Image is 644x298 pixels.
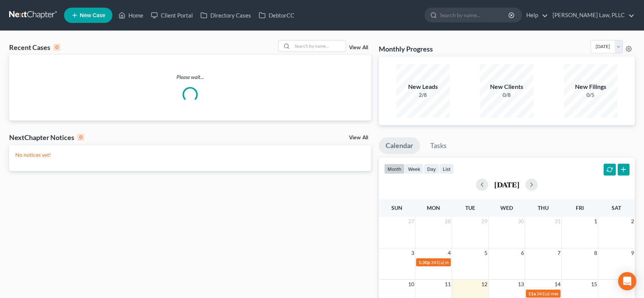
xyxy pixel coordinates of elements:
button: month [384,164,405,174]
span: 14 [554,280,561,289]
a: Directory Cases [197,8,255,22]
span: 12 [481,280,488,289]
h3: Monthly Progress [379,44,433,53]
button: week [405,164,424,174]
span: Fri [576,205,584,211]
div: 0/8 [480,91,533,99]
span: 1 [593,217,598,226]
span: 13 [517,280,525,289]
span: 341(a) meeting for [PERSON_NAME] [431,259,505,265]
span: 4 [447,248,452,258]
a: View All [349,45,368,50]
div: 0 [77,134,84,141]
span: 8 [593,248,598,258]
div: New Clients [480,82,533,91]
div: 2/8 [396,91,450,99]
span: Thu [538,205,549,211]
a: View All [349,135,368,140]
a: Home [115,8,147,22]
a: Help [522,8,548,22]
span: Sun [391,205,402,211]
a: Client Portal [147,8,197,22]
span: 29 [481,217,488,226]
a: [PERSON_NAME] Law, PLLC [549,8,634,22]
span: 31 [554,217,561,226]
span: 2 [630,217,635,226]
span: Wed [500,205,513,211]
span: 1:30p [418,259,430,265]
div: New Filings [564,82,617,91]
p: No notices yet! [15,151,365,159]
div: 0 [53,44,60,51]
span: 5 [484,248,488,258]
button: day [424,164,439,174]
button: list [439,164,454,174]
span: Sat [612,205,621,211]
span: 10 [407,280,415,289]
span: Tue [465,205,475,211]
input: Search by name... [292,40,346,52]
span: 30 [517,217,525,226]
span: 3 [410,248,415,258]
p: Please wait... [9,73,371,81]
input: Search by name... [440,8,509,22]
a: Calendar [379,137,420,154]
span: 7 [557,248,561,258]
span: 15 [590,280,598,289]
span: Mon [427,205,440,211]
span: 341(a) meeting for [PERSON_NAME] [537,291,610,296]
span: 9 [630,248,635,258]
div: Recent Cases [9,43,60,52]
div: Open Intercom Messenger [618,272,636,290]
span: 27 [407,217,415,226]
div: NextChapter Notices [9,133,84,142]
span: 11 [444,280,452,289]
span: 6 [520,248,525,258]
a: DebtorCC [255,8,298,22]
span: 28 [444,217,452,226]
div: 0/5 [564,91,617,99]
h2: [DATE] [494,180,519,188]
a: Tasks [423,137,453,154]
span: 11a [528,291,536,296]
div: New Leads [396,82,450,91]
span: New Case [80,13,105,18]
